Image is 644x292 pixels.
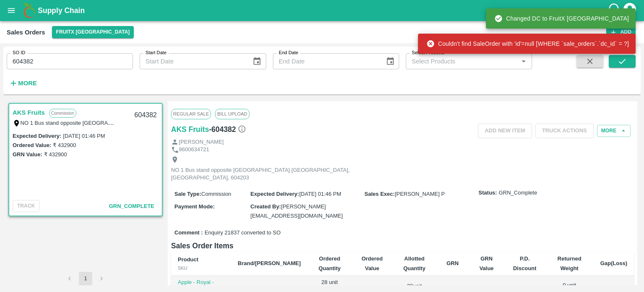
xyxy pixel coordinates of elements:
b: Ordered Quantity [319,255,341,271]
label: Expected Delivery : [250,191,299,197]
p: [PERSON_NAME] [179,138,224,146]
label: GRN Value: [13,151,42,158]
div: account of current user [622,2,637,19]
div: SKU [178,264,224,272]
button: Choose date [382,53,398,69]
input: Start Date [140,53,246,69]
button: More [597,125,631,137]
p: Commission [49,109,76,118]
span: GRN_Complete [499,189,537,197]
span: Bill Upload [215,109,249,119]
span: Commission [201,191,231,197]
div: Couldn't find SaleOrder with 'id'=null [WHERE `sale_orders`.`dc_id` = ?] [426,36,629,51]
button: Select DC [52,26,134,38]
span: [DATE] 01:46 PM [299,191,341,197]
label: Payment Mode : [174,203,215,210]
div: customer-support [608,3,622,18]
label: ₹ 432900 [53,142,76,148]
a: AKS Fruits [13,107,45,118]
div: Changed DC to FruitX [GEOGRAPHIC_DATA] [494,11,629,26]
label: Start Date [145,50,166,56]
span: Enquiry 21837 converted to SO [205,229,280,237]
label: Created By : [250,203,281,210]
b: Gap(Loss) [600,260,627,266]
a: AKS Fruits [171,124,209,135]
b: Supply Chain [38,6,85,15]
h6: - 604382 [209,124,246,135]
h6: Sales Order Items [171,240,634,252]
label: SO ID [13,50,25,56]
button: open drawer [2,1,21,20]
input: Select Products [408,56,516,67]
span: Regular Sale [171,109,211,119]
nav: pagination navigation [62,272,109,285]
label: Status: [478,189,497,197]
a: Supply Chain [38,5,608,16]
strong: More [18,80,37,87]
label: Sales Exec : [364,191,395,197]
button: page 1 [79,272,92,285]
label: End Date [279,50,298,56]
div: Sales Orders [7,27,45,38]
label: Sale Type : [174,191,201,197]
label: [DATE] 01:46 PM [63,133,105,139]
button: Choose date [249,53,265,69]
span: [PERSON_NAME] P [395,191,445,197]
b: GRN Value [479,255,493,271]
label: Ordered Value: [13,142,51,148]
input: End Date [273,53,379,69]
b: Brand/[PERSON_NAME] [238,260,301,266]
b: P.D. Discount [513,255,537,271]
b: Product [178,256,198,263]
span: [PERSON_NAME][EMAIL_ADDRESS][DOMAIN_NAME] [250,203,343,219]
span: GRN_Complete [109,203,154,209]
b: Ordered Value [361,255,383,271]
label: Select Products [412,50,444,56]
input: Enter SO ID [7,53,133,69]
p: NO 1 Bus stand opposite [GEOGRAPHIC_DATA] [GEOGRAPHIC_DATA], [GEOGRAPHIC_DATA], 604203 [171,166,360,182]
b: Returned Weight [558,255,582,271]
button: More [7,76,39,90]
label: Expected Delivery : [13,133,61,139]
div: 604382 [130,105,162,125]
label: ₹ 432900 [44,151,67,158]
b: GRN [447,260,459,266]
label: NO 1 Bus stand opposite [GEOGRAPHIC_DATA] [GEOGRAPHIC_DATA], [GEOGRAPHIC_DATA], 604203 [21,119,279,126]
label: Comment : [174,229,203,237]
p: 9600634721 [179,146,209,154]
img: logo [21,2,38,19]
button: Open [518,56,529,67]
b: Allotted Quantity [403,255,426,271]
